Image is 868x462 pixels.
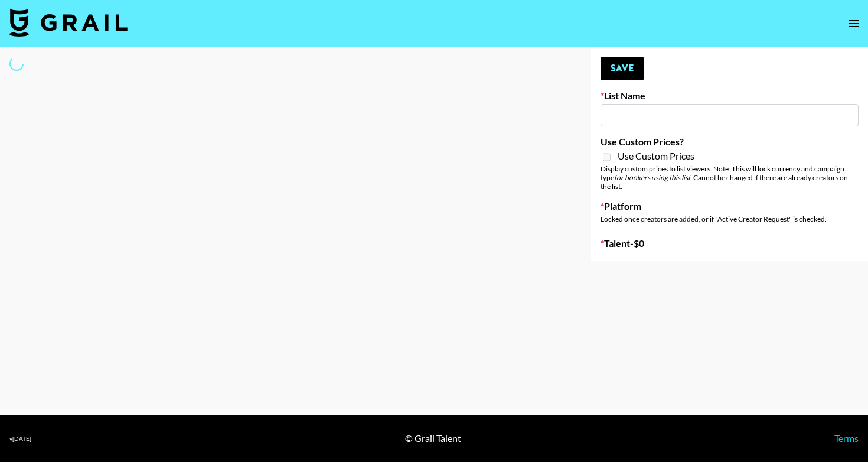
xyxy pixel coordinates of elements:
[601,237,859,249] label: Talent - $ 0
[9,8,128,37] img: Grail Talent
[9,435,31,443] div: v [DATE]
[834,432,859,444] a: Terms
[601,57,644,80] button: Save
[601,164,859,191] div: Display custom prices to list viewers. Note: This will lock currency and campaign type . Cannot b...
[618,150,694,162] span: Use Custom Prices
[842,12,866,35] button: open drawer
[601,90,859,102] label: List Name
[405,432,461,444] div: © Grail Talent
[601,136,859,148] label: Use Custom Prices?
[601,214,859,223] div: Locked once creators are added, or if "Active Creator Request" is checked.
[614,173,690,182] em: for bookers using this list
[601,200,859,212] label: Platform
